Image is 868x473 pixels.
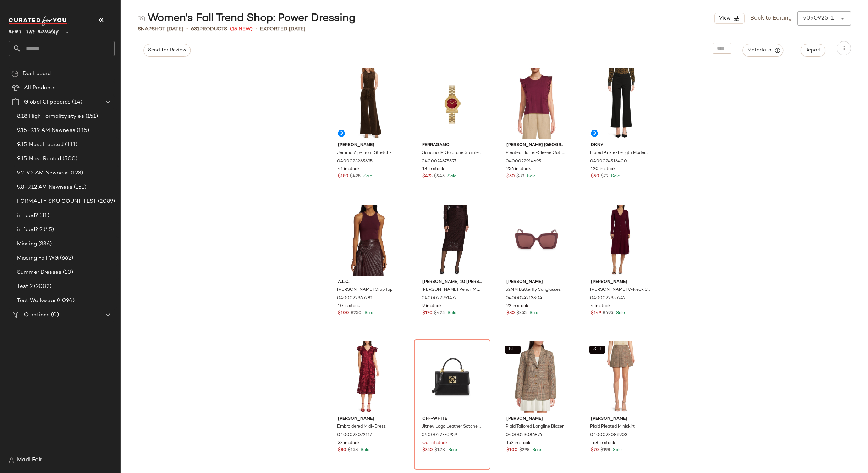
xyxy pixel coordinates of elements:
[138,26,183,33] span: Snapshot [DATE]
[337,158,373,165] span: 0400023265695
[447,448,457,452] span: Sale
[434,310,445,317] span: $425
[359,448,369,452] span: Sale
[138,11,356,26] div: Women's Fall Trend Shop: Power Dressing
[9,16,69,26] img: cfy_white_logo.C9jOOHJF.svg
[501,205,572,276] img: 0400024213804_REDBORDEAUX
[714,13,744,24] button: View
[138,15,145,22] img: svg%3e
[506,440,531,446] span: 152 in stock
[506,150,566,156] span: Pleated Flutter-Sleeve Cotton-Blend Top
[338,310,349,317] span: $100
[24,98,71,106] span: Global Clipboards
[422,424,482,430] span: Jitney Logo Leather Satchel Bag
[422,447,433,453] span: $750
[50,311,59,319] span: (0)
[610,174,620,179] span: Sale
[260,26,306,33] p: Exported [DATE]
[422,310,433,317] span: $170
[37,240,52,248] span: (336)
[351,310,362,317] span: $250
[593,347,601,352] span: SET
[42,226,54,234] span: (45)
[611,448,622,452] span: Sale
[615,311,625,316] span: Sale
[589,346,605,354] button: SET
[506,447,518,453] span: $100
[17,127,75,135] span: 9.15-9.19 AM Newness
[64,141,77,149] span: (111)
[17,155,61,163] span: 9.15 Most Rented
[501,341,572,413] img: 0400023086876
[362,174,372,179] span: Sale
[17,197,97,206] span: FORMALTY SKU COUNT TEST
[338,142,398,149] span: [PERSON_NAME]
[11,70,18,77] img: svg%3e
[17,456,42,464] span: Madi Fair
[505,346,521,354] button: SET
[417,68,488,139] img: 0400024675597
[17,268,61,277] span: Summer Dresses
[17,141,64,149] span: 9.15 Most Hearted
[337,424,386,430] span: Embroidered Midi-Dress
[506,310,515,317] span: $80
[69,169,83,177] span: (123)
[590,287,650,293] span: [PERSON_NAME] V-Neck Sweaterdress
[337,287,392,293] span: [PERSON_NAME] Crop Top
[747,47,779,54] span: Metadata
[422,295,457,302] span: 0400022961472
[143,44,191,57] button: Send for Review
[71,98,82,106] span: (14)
[72,183,87,191] span: (151)
[417,205,488,276] img: 0400022961472_AUBERGINE
[33,283,51,291] span: (2002)
[9,457,14,463] img: svg%3e
[17,169,69,177] span: 9.2-9.5 AM Newness
[84,112,98,121] span: (151)
[61,268,73,277] span: (10)
[591,142,651,149] span: Dkny
[230,26,253,33] span: (15 New)
[24,311,50,319] span: Curations
[591,416,651,422] span: [PERSON_NAME]
[516,173,524,180] span: $89
[17,226,42,234] span: in feed? 2
[332,205,403,276] img: 0400022965281_MULBERRY
[516,310,527,317] span: $355
[590,158,627,165] span: 0400024516400
[363,311,373,316] span: Sale
[17,183,72,191] span: 9.8-9.12 AM Newness
[338,303,360,310] span: 10 in stock
[434,447,445,453] span: $1.7K
[591,303,611,310] span: 4 in stock
[591,447,599,453] span: $70
[519,447,529,453] span: $298
[506,279,566,285] span: [PERSON_NAME]
[191,26,227,33] div: Products
[56,297,75,305] span: (4094)
[186,25,188,33] span: •
[803,14,834,23] div: v090925-1
[506,295,542,302] span: 0400024213804
[585,68,657,139] img: 0400024516400_BLACK
[528,311,538,316] span: Sale
[591,310,601,317] span: $149
[75,127,89,135] span: (115)
[422,142,482,149] span: Ferragamo
[422,416,482,422] span: Off-White
[422,279,482,285] span: [PERSON_NAME] 10 [PERSON_NAME]
[743,44,784,57] button: Metadata
[526,174,536,179] span: Sale
[590,432,627,439] span: 0400023086903
[332,341,403,413] img: 0400023072117_BORDEAUX
[338,166,360,173] span: 41 in stock
[191,27,199,32] span: 631
[337,432,372,439] span: 0400023072117
[603,310,613,317] span: $495
[338,173,348,180] span: $180
[506,166,531,173] span: 256 in stock
[446,174,456,179] span: Sale
[446,311,456,316] span: Sale
[506,287,561,293] span: 52MM Butterfly Sunglasses
[531,448,541,452] span: Sale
